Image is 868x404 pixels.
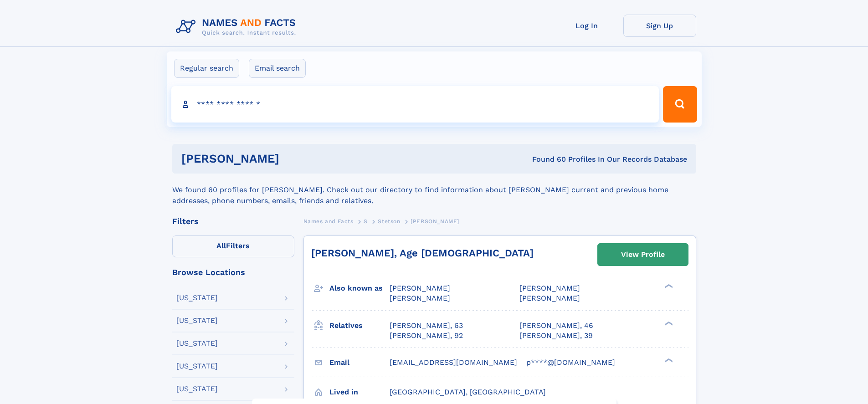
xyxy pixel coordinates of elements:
[176,385,218,393] div: [US_STATE]
[172,235,294,257] label: Filters
[329,281,390,296] h3: Also known as
[172,268,294,276] div: Browse Locations
[176,317,218,324] div: [US_STATE]
[406,154,687,164] div: Found 60 Profiles In Our Records Database
[364,215,368,227] a: S
[311,247,534,259] a: [PERSON_NAME], Age [DEMOGRAPHIC_DATA]
[329,318,390,333] h3: Relatives
[329,384,390,400] h3: Lived in
[519,331,593,341] a: [PERSON_NAME], 39
[598,244,688,266] a: View Profile
[176,294,218,302] div: [US_STATE]
[390,388,546,396] span: [GEOGRAPHIC_DATA], [GEOGRAPHIC_DATA]
[378,218,400,225] span: Stetson
[249,59,306,78] label: Email search
[216,241,226,250] span: All
[390,321,463,331] a: [PERSON_NAME], 63
[519,294,580,302] span: [PERSON_NAME]
[663,283,673,289] div: ❯
[181,153,406,164] h1: [PERSON_NAME]
[663,320,673,326] div: ❯
[176,363,218,370] div: [US_STATE]
[621,244,665,265] div: View Profile
[411,218,459,225] span: [PERSON_NAME]
[623,15,696,37] a: Sign Up
[663,86,697,123] button: Search Button
[378,215,400,227] a: Stetson
[172,15,303,39] img: Logo Names and Facts
[390,284,450,292] span: [PERSON_NAME]
[390,331,463,341] a: [PERSON_NAME], 92
[550,15,623,37] a: Log In
[519,284,580,292] span: [PERSON_NAME]
[519,321,593,331] a: [PERSON_NAME], 46
[663,357,673,363] div: ❯
[176,340,218,347] div: [US_STATE]
[390,358,517,367] span: [EMAIL_ADDRESS][DOMAIN_NAME]
[329,355,390,370] h3: Email
[303,215,354,227] a: Names and Facts
[364,218,368,225] span: S
[390,294,450,302] span: [PERSON_NAME]
[171,86,659,123] input: search input
[174,59,239,78] label: Regular search
[172,174,696,206] div: We found 60 profiles for [PERSON_NAME]. Check out our directory to find information about [PERSON...
[172,217,294,225] div: Filters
